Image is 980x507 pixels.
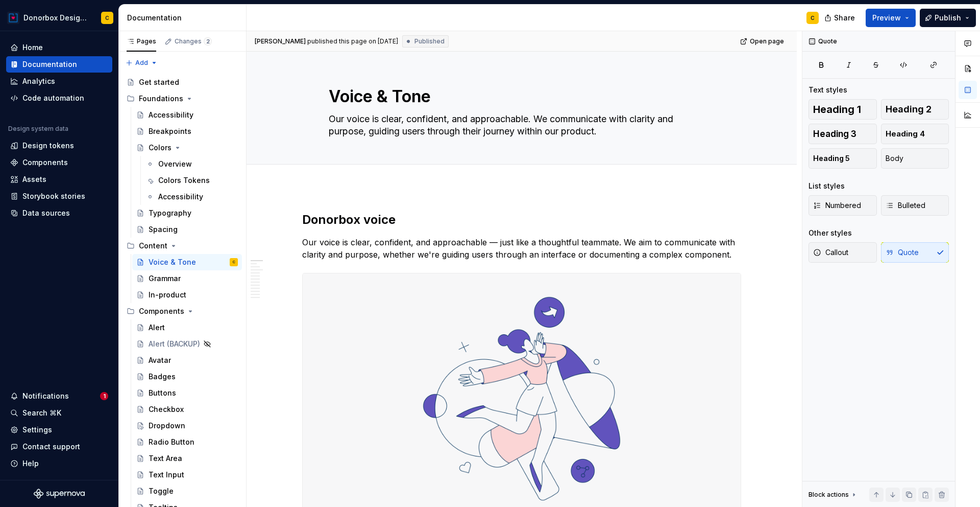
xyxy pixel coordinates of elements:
[204,37,212,45] span: 2
[307,37,398,45] div: published this page on [DATE]
[132,254,242,270] a: Voice & ToneC
[132,385,242,401] a: Buttons
[808,228,852,238] div: Other styles
[834,13,855,23] span: Share
[105,14,109,22] div: C
[122,238,242,254] div: Content
[127,13,242,23] div: Documentation
[149,421,185,431] div: Dropdown
[22,391,69,401] div: Notifications
[737,34,789,49] a: Open page
[808,195,877,216] button: Numbered
[122,56,161,70] button: Add
[6,422,112,438] a: Settings
[149,257,196,267] div: Voice & Tone
[22,93,84,103] div: Code automation
[132,450,242,467] a: Text Area
[158,159,192,169] div: Overview
[149,290,186,300] div: In-product
[132,401,242,418] a: Checkbox
[139,241,167,251] div: Content
[22,191,85,201] div: Storybook stories
[132,270,242,287] a: Grammar
[6,188,112,204] a: Storybook stories
[132,483,242,499] a: Toggle
[149,143,171,153] div: Colors
[886,129,925,139] span: Heading 4
[122,303,242,319] div: Components
[149,453,182,464] div: Text Area
[6,154,112,171] a: Components
[808,99,877,120] button: Heading 1
[813,200,861,211] span: Numbered
[2,7,116,29] button: Donorbox Design SystemC
[22,157,68,168] div: Components
[149,110,193,120] div: Accessibility
[149,224,178,235] div: Spacing
[132,140,242,156] a: Colors
[22,76,55,86] div: Analytics
[149,388,176,398] div: Buttons
[149,355,171,365] div: Avatar
[132,107,242,123] a: Accessibility
[6,90,112,106] a: Code automation
[22,425,52,435] div: Settings
[920,9,976,27] button: Publish
[881,124,949,144] button: Heading 4
[149,486,174,496] div: Toggle
[866,9,916,27] button: Preview
[22,458,39,469] div: Help
[302,212,741,228] h2: Donorbox voice
[132,467,242,483] a: Text Input
[6,39,112,56] a: Home
[22,408,61,418] div: Search ⌘K
[132,368,242,385] a: Badges
[6,171,112,188] a: Assets
[149,208,191,218] div: Typography
[6,455,112,472] button: Help
[142,189,242,205] a: Accessibility
[302,236,741,261] p: Our voice is clear, confident, and approachable — just like a thoughtful teammate. We aim to comm...
[6,405,112,421] button: Search ⌘K
[122,90,242,107] div: Foundations
[132,123,242,140] a: Breakpoints
[327,84,713,109] textarea: Voice & Tone
[881,195,949,216] button: Bulleted
[139,77,179,87] div: Get started
[22,141,74,151] div: Design tokens
[158,192,203,202] div: Accessibility
[881,99,949,120] button: Heading 2
[813,247,848,258] span: Callout
[6,73,112,89] a: Analytics
[808,181,845,191] div: List styles
[233,257,235,267] div: C
[132,336,242,352] a: Alert (BACKUP)
[34,489,85,499] svg: Supernova Logo
[22,208,70,218] div: Data sources
[808,124,877,144] button: Heading 3
[149,339,200,349] div: Alert (BACKUP)
[132,319,242,336] a: Alert
[6,137,112,154] a: Design tokens
[135,59,148,67] span: Add
[142,172,242,189] a: Colors Tokens
[886,153,903,164] span: Body
[819,9,862,27] button: Share
[813,153,850,164] span: Heading 5
[175,37,212,45] div: Changes
[149,126,191,136] div: Breakpoints
[808,85,847,95] div: Text styles
[935,13,961,23] span: Publish
[132,221,242,238] a: Spacing
[6,205,112,221] a: Data sources
[6,439,112,455] button: Contact support
[149,470,184,480] div: Text Input
[132,352,242,368] a: Avatar
[8,125,68,133] div: Design system data
[22,42,43,53] div: Home
[813,129,856,139] span: Heading 3
[158,175,210,186] div: Colors Tokens
[122,74,242,90] a: Get started
[886,200,925,211] span: Bulleted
